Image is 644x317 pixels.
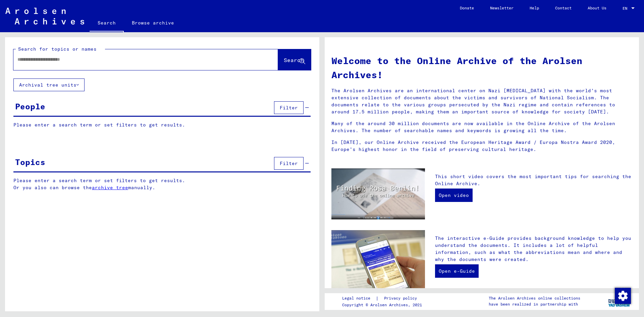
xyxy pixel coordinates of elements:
[274,101,304,114] button: Filter
[274,157,304,170] button: Filter
[331,87,632,115] p: The Arolsen Archives are an international center on Nazi [MEDICAL_DATA] with the world’s most ext...
[342,295,425,302] div: |
[278,49,311,70] button: Search
[284,57,304,63] span: Search
[435,264,479,278] a: Open e-Guide
[13,78,85,91] button: Archival tree units
[13,121,311,128] p: Please enter a search term or set filters to get results.
[607,293,632,310] img: yv_logo.png
[614,287,631,304] div: Change consent
[124,15,182,31] a: Browse archive
[280,160,298,166] span: Filter
[5,8,84,24] img: Arolsen_neg.svg
[623,6,630,11] span: EN
[342,302,425,308] p: Copyright © Arolsen Archives, 2021
[489,301,580,307] p: have been realized in partnership with
[15,156,45,168] div: Topics
[615,288,631,304] img: Change consent
[331,120,632,134] p: Many of the around 30 million documents are now available in the Online Archive of the Arolsen Ar...
[435,173,632,187] p: This short video covers the most important tips for searching the Online Archive.
[489,295,580,301] p: The Arolsen Archives online collections
[379,295,425,302] a: Privacy policy
[435,235,632,263] p: The interactive e-Guide provides background knowledge to help you understand the documents. It in...
[342,295,376,302] a: Legal notice
[331,54,632,82] h1: Welcome to the Online Archive of the Arolsen Archives!
[331,139,632,153] p: In [DATE], our Online Archive received the European Heritage Award / Europa Nostra Award 2020, Eu...
[280,105,298,111] span: Filter
[331,168,425,219] img: video.jpg
[18,46,97,52] mat-label: Search for topics or names
[92,184,128,191] a: archive tree
[331,230,425,293] img: eguide.jpg
[15,100,45,112] div: People
[90,15,124,32] a: Search
[435,189,473,202] a: Open video
[13,177,311,191] p: Please enter a search term or set filters to get results. Or you also can browse the manually.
